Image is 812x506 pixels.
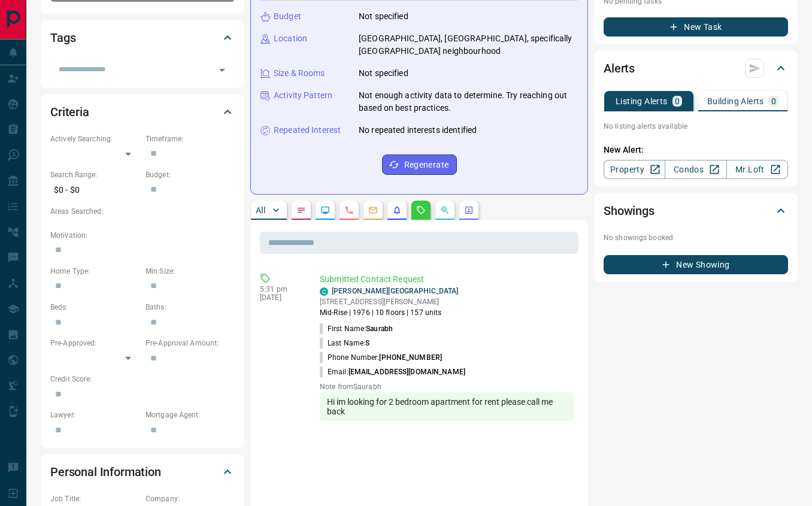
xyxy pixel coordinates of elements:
[416,205,426,215] svg: Requests
[50,457,235,486] div: Personal Information
[604,54,788,83] div: Alerts
[359,32,578,57] p: [GEOGRAPHIC_DATA], [GEOGRAPHIC_DATA], specifically [GEOGRAPHIC_DATA] neighbourhood
[604,59,635,78] h2: Alerts
[332,287,458,295] a: [PERSON_NAME][GEOGRAPHIC_DATA]
[50,169,140,180] p: Search Range:
[50,302,140,313] p: Beds:
[50,266,140,277] p: Home Type:
[604,121,788,132] p: No listing alerts available
[665,160,726,179] a: Condos
[604,144,788,156] p: New Alert:
[365,339,369,347] span: S
[344,205,354,215] svg: Calls
[274,10,301,23] p: Budget
[320,392,574,421] div: Hi im looking for 2 bedroom apartment for rent please call me back
[464,205,474,215] svg: Agent Actions
[50,180,140,200] p: $0 - $0
[359,10,408,23] p: Not specified
[349,368,465,376] span: [EMAIL_ADDRESS][DOMAIN_NAME]
[274,32,307,45] p: Location
[320,366,465,377] p: Email:
[50,410,140,420] p: Lawyer:
[392,205,402,215] svg: Listing Alerts
[146,338,235,349] p: Pre-Approval Amount:
[359,89,578,114] p: Not enough activity data to determine. Try reaching out based on best practices.
[368,205,378,215] svg: Emails
[320,352,442,363] p: Phone Number:
[50,206,235,217] p: Areas Searched:
[274,89,332,102] p: Activity Pattern
[260,285,302,293] p: 5:31 pm
[146,134,235,144] p: Timeframe:
[146,302,235,313] p: Baths:
[214,62,231,78] button: Open
[146,169,235,180] p: Budget:
[320,287,328,296] div: condos.ca
[382,154,457,175] button: Regenerate
[146,493,235,504] p: Company:
[50,462,161,481] h2: Personal Information
[604,201,655,220] h2: Showings
[320,323,393,334] p: First Name:
[50,338,140,349] p: Pre-Approved:
[274,124,341,137] p: Repeated Interest
[50,374,235,384] p: Credit Score:
[359,124,477,137] p: No repeated interests identified
[320,296,458,307] p: [STREET_ADDRESS][PERSON_NAME]
[50,493,140,504] p: Job Title:
[359,67,408,80] p: Not specified
[366,325,393,333] span: Saurabh
[675,97,680,105] p: 0
[320,383,574,391] p: Note from Saurabh
[604,196,788,225] div: Showings
[320,338,369,349] p: Last Name:
[604,232,788,243] p: No showings booked
[320,205,330,215] svg: Lead Browsing Activity
[320,273,574,286] p: Submitted Contact Request
[707,97,764,105] p: Building Alerts
[260,293,302,302] p: [DATE]
[146,266,235,277] p: Min Size:
[274,67,325,80] p: Size & Rooms
[379,353,442,362] span: [PHONE_NUMBER]
[771,97,776,105] p: 0
[726,160,788,179] a: Mr.Loft
[50,102,89,122] h2: Criteria
[616,97,668,105] p: Listing Alerts
[50,134,140,144] p: Actively Searching:
[50,28,75,47] h2: Tags
[50,230,235,241] p: Motivation:
[320,307,458,318] p: Mid-Rise | 1976 | 10 floors | 157 units
[146,410,235,420] p: Mortgage Agent:
[50,98,235,126] div: Criteria
[296,205,306,215] svg: Notes
[50,23,235,52] div: Tags
[604,160,665,179] a: Property
[256,206,265,214] p: All
[604,17,788,37] button: New Task
[604,255,788,274] button: New Showing
[440,205,450,215] svg: Opportunities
